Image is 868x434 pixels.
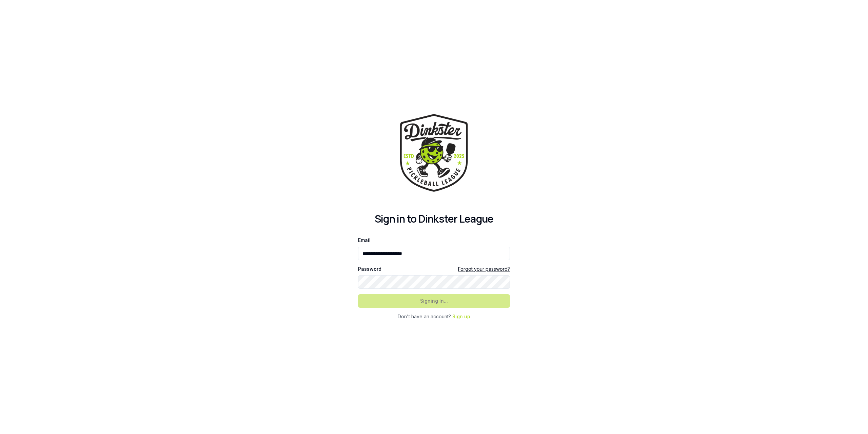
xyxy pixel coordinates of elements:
a: Sign up [452,314,470,319]
div: Don't have an account? [358,313,510,320]
a: Forgot your password? [458,266,510,272]
label: Password [358,267,381,271]
img: Dinkster League Logo [400,114,468,192]
h2: Sign in to Dinkster League [358,213,510,225]
label: Email [358,237,371,243]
